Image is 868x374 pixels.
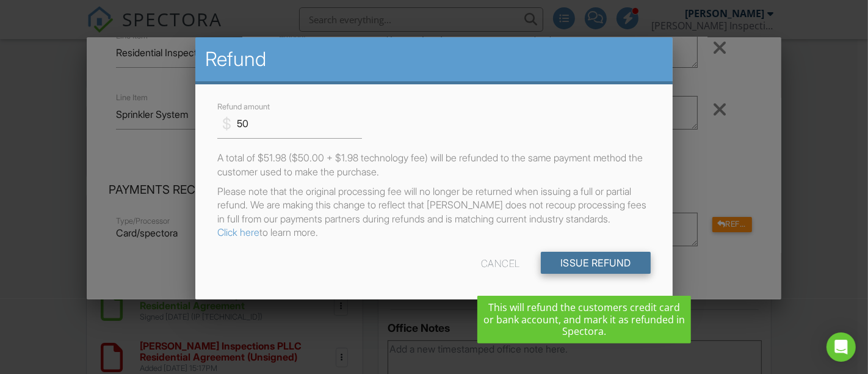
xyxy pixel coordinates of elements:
[541,252,651,274] input: Issue Refund
[205,47,663,71] h2: Refund
[217,226,259,238] a: Click here
[222,114,231,134] div: $
[217,101,270,112] label: Refund amount
[217,185,651,240] p: Please note that the original processing fee will no longer be returned when issuing a full or pa...
[826,332,856,362] div: Open Intercom Messenger
[481,252,520,274] div: Cancel
[217,151,651,178] p: A total of $51.98 ($50.00 + $1.98 technology fee) will be refunded to the same payment method the...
